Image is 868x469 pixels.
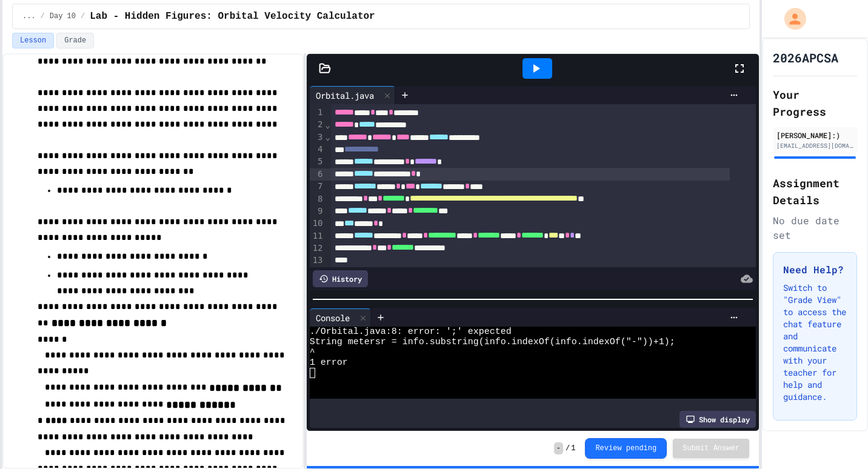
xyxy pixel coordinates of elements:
[41,12,45,21] span: /
[310,193,325,205] div: 8
[50,12,76,21] span: Day 10
[773,213,857,242] div: No due date set
[310,242,325,254] div: 12
[310,327,512,337] span: ./Orbital.java:8: error: ';' expected
[571,444,575,453] span: 1
[310,311,356,324] div: Console
[310,86,395,104] div: Orbital.java
[81,12,85,21] span: /
[310,181,325,193] div: 7
[776,141,853,150] div: [EMAIL_ADDRESS][DOMAIN_NAME]
[310,358,348,368] span: 1 error
[783,282,847,403] p: Switch to "Grade View" to access the chat feature and communicate with your teacher for help and ...
[56,33,94,48] button: Grade
[772,5,809,33] div: My Account
[90,9,375,24] span: Lab - Hidden Figures: Orbital Velocity Calculator
[776,130,853,141] div: [PERSON_NAME]:)
[683,444,739,453] span: Submit Answer
[783,262,847,277] h3: Need Help?
[773,86,857,120] h2: Your Progress
[585,438,667,459] button: Review pending
[325,132,331,142] span: Fold line
[310,230,325,242] div: 11
[310,168,325,181] div: 6
[310,144,325,156] div: 4
[310,205,325,218] div: 9
[310,131,325,144] div: 3
[773,49,838,66] h1: 2026APCSA
[313,270,368,287] div: History
[566,444,570,453] span: /
[554,442,563,454] span: -
[310,308,371,327] div: Console
[310,89,380,102] div: Orbital.java
[310,119,325,131] div: 2
[12,33,54,48] button: Lesson
[673,439,749,458] button: Submit Answer
[310,218,325,230] div: 10
[310,156,325,168] div: 5
[310,337,675,347] span: String metersr = info.substring(info.indexOf(info.indexOf("-"))+1);
[325,120,331,130] span: Fold line
[679,411,756,428] div: Show display
[310,107,325,119] div: 1
[310,254,325,267] div: 13
[22,12,36,21] span: ...
[310,267,325,279] div: 14
[773,175,857,208] h2: Assignment Details
[310,347,315,358] span: ^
